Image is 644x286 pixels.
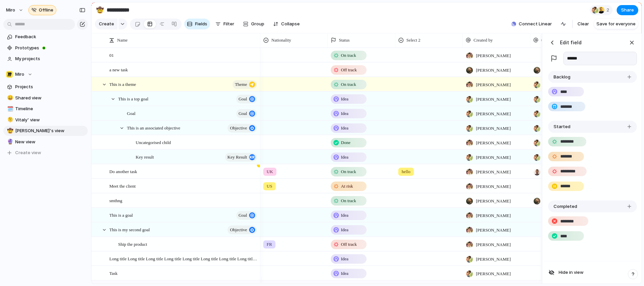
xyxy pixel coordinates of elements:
[239,109,247,118] span: goal
[596,21,636,27] span: Save for everyone
[341,67,357,73] span: Off track
[39,7,53,14] span: Offline
[476,169,511,175] span: [PERSON_NAME]
[578,21,589,27] span: Clear
[236,109,257,118] button: goal
[251,21,264,27] span: Group
[15,95,85,101] span: Shared view
[127,109,135,117] span: Goal
[109,225,150,233] span: This is my second goal
[15,33,85,40] span: Feedback
[99,21,114,27] span: Create
[236,95,257,103] button: goal
[7,105,12,113] div: 🗓️
[239,211,247,220] span: goal
[96,5,104,15] div: 🤠
[227,124,257,133] button: objective
[341,197,356,204] span: On track
[3,93,88,103] a: 😄Shared view
[559,269,584,276] span: Hide in view
[109,269,117,277] span: Task
[7,127,12,135] div: 🤠
[3,148,88,158] button: Create view
[3,115,88,125] a: 🫠Vitaly' view
[476,96,511,103] span: [PERSON_NAME]
[476,212,511,219] span: [PERSON_NAME]
[227,225,257,234] button: objective
[341,81,356,88] span: On track
[341,212,348,219] span: Idea
[341,96,348,102] span: Idea
[15,149,41,156] span: Create view
[476,111,511,117] span: [PERSON_NAME]
[476,140,511,146] span: [PERSON_NAME]
[15,127,85,134] span: [PERSON_NAME]'s view
[95,5,105,16] button: 🤠
[118,95,149,102] span: This is a top goal
[109,211,133,219] span: This is a goal
[233,80,257,89] button: theme
[339,37,350,44] span: Status
[109,255,258,262] span: Long title Long title Long title Long title Long title Long title Long title Long title Long titl...
[109,196,122,204] span: smthng
[15,117,85,123] span: Vitaly' view
[230,225,247,235] span: objective
[546,267,640,278] button: Hide in view
[554,203,577,210] span: Completed
[476,125,511,132] span: [PERSON_NAME]
[136,138,171,146] span: Uncategorised child
[109,182,136,190] span: Meet the client
[476,241,511,248] span: [PERSON_NAME]
[3,5,27,16] button: miro
[271,37,291,44] span: Nationality
[3,104,88,114] div: 🗓️Timeline
[136,153,154,161] span: Key result
[476,67,511,74] span: [PERSON_NAME]
[474,37,493,44] span: Created by
[3,43,88,53] a: Prototypes
[341,125,348,132] span: Idea
[195,21,207,27] span: Fields
[230,123,247,133] span: objective
[3,137,88,147] a: 🔮New view
[117,37,128,44] span: Name
[95,19,117,29] button: Create
[15,105,85,112] span: Timeline
[476,52,511,59] span: [PERSON_NAME]
[15,45,85,51] span: Prototypes
[554,123,570,130] span: Started
[3,54,88,64] a: My projects
[109,51,114,59] span: 01
[227,152,247,162] span: key result
[6,95,13,101] button: 😄
[341,52,356,59] span: On track
[236,211,257,220] button: goal
[341,270,348,277] span: Idea
[341,168,356,175] span: On track
[7,116,12,124] div: 🫠
[3,69,88,79] button: Miro
[607,7,611,14] span: 2
[341,154,348,161] span: Idea
[235,80,247,89] span: theme
[15,55,85,62] span: My projects
[406,37,421,44] span: Select 2
[341,139,350,146] span: Done
[476,270,511,277] span: [PERSON_NAME]
[341,256,348,262] span: Idea
[594,19,638,29] button: Save for everyone
[617,5,638,15] button: Share
[3,82,88,92] a: Projects
[109,167,137,175] span: Do another task
[476,183,511,190] span: [PERSON_NAME]
[225,153,257,162] button: key result
[3,126,88,136] a: 🤠[PERSON_NAME]'s view
[6,139,13,145] button: 🔮
[15,139,85,145] span: New view
[6,117,13,123] button: 🫠
[341,110,348,117] span: Idea
[6,105,13,112] button: 🗓️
